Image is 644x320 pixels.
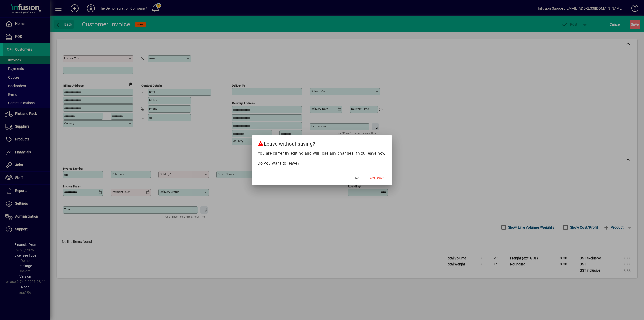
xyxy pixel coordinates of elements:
[258,150,387,156] p: You are currently editing and will lose any changes if you leave now.
[369,175,384,181] span: Yes, leave
[258,160,387,166] p: Do you want to leave?
[349,174,365,183] button: No
[367,174,386,183] button: Yes, leave
[355,175,359,181] span: No
[252,135,393,150] h2: Leave without saving?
